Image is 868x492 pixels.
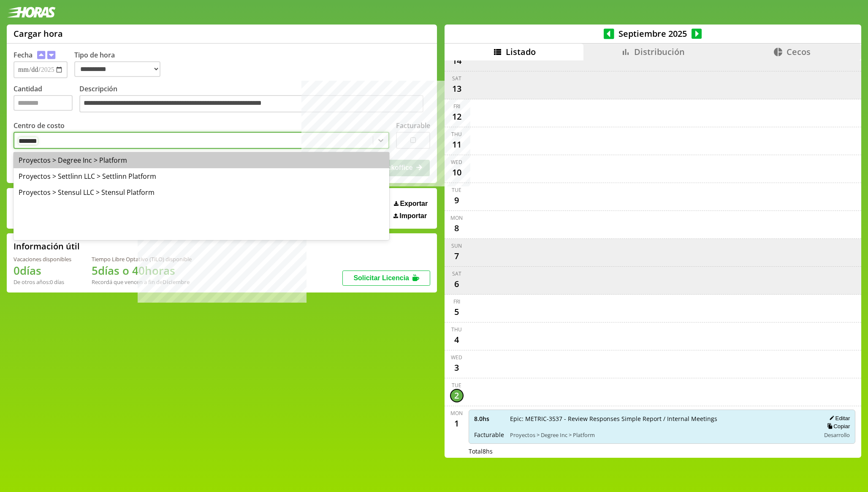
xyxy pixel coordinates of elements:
span: Importar [399,212,427,220]
textarea: Descripción [79,95,423,113]
h1: 0 días [14,263,71,278]
label: Descripción [79,84,430,115]
div: Recordá que vencen a fin de [92,278,192,286]
div: 9 [450,194,464,207]
div: Mon [450,410,463,417]
select: Tipo de hora [74,61,160,77]
h1: 5 días o 40 horas [92,263,192,278]
span: Proyectos > Degree Inc > Platform [510,431,815,439]
label: Centro de costo [14,121,65,130]
span: Listado [506,46,536,57]
div: 5 [450,305,464,319]
div: 3 [450,361,464,374]
div: Sat [452,270,461,277]
button: Copiar [825,423,850,430]
div: 7 [450,249,464,263]
div: Sat [452,75,461,82]
div: Proyectos > Stensul LLC > Stensul Platform [14,184,389,200]
button: Solicitar Licencia [342,271,430,286]
label: Tipo de hora [74,50,167,78]
label: Cantidad [14,84,79,115]
div: 12 [450,110,464,123]
span: Solicitar Licencia [353,274,409,282]
div: Thu [451,326,462,333]
div: Thu [451,131,462,138]
span: 8.0 hs [474,415,504,423]
div: scrollable content [445,60,861,457]
div: Fri [453,103,460,110]
b: Diciembre [163,278,190,286]
h1: Cargar hora [14,28,63,39]
div: Total 8 hs [469,447,856,455]
div: Mon [450,214,463,221]
div: 14 [450,54,464,68]
div: 6 [450,277,464,291]
div: Fri [453,298,460,305]
div: 13 [450,82,464,96]
div: 8 [450,221,464,235]
div: Tiempo Libre Optativo (TiLO) disponible [92,255,192,263]
img: logotipo [7,7,56,18]
div: 11 [450,138,464,151]
span: Septiembre 2025 [614,28,692,39]
div: 2 [450,389,464,402]
div: Vacaciones disponibles [14,255,71,263]
span: Epic: METRIC-3537 - Review Responses Simple Report / Internal Meetings [510,415,815,423]
div: Tue [452,186,461,194]
div: Wed [451,354,462,361]
label: Facturable [396,121,430,130]
div: 4 [450,333,464,347]
label: Fecha [14,50,33,60]
div: 1 [450,417,464,430]
div: Sun [451,242,462,249]
div: Tue [452,382,461,389]
h2: Información útil [14,241,80,252]
div: Proyectos > Settlinn LLC > Settlinn Platform [14,168,389,184]
div: Wed [451,159,462,166]
div: 10 [450,166,464,179]
button: Exportar [391,200,430,208]
div: Proyectos > Degree Inc > Platform [14,152,389,168]
div: De otros años: 0 días [14,278,71,286]
span: Facturable [474,431,504,439]
span: Distribución [634,46,685,57]
span: Cecos [787,46,811,57]
input: Cantidad [14,95,73,111]
span: Desarrollo [824,431,850,439]
span: Exportar [400,200,428,208]
button: Editar [827,415,850,422]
